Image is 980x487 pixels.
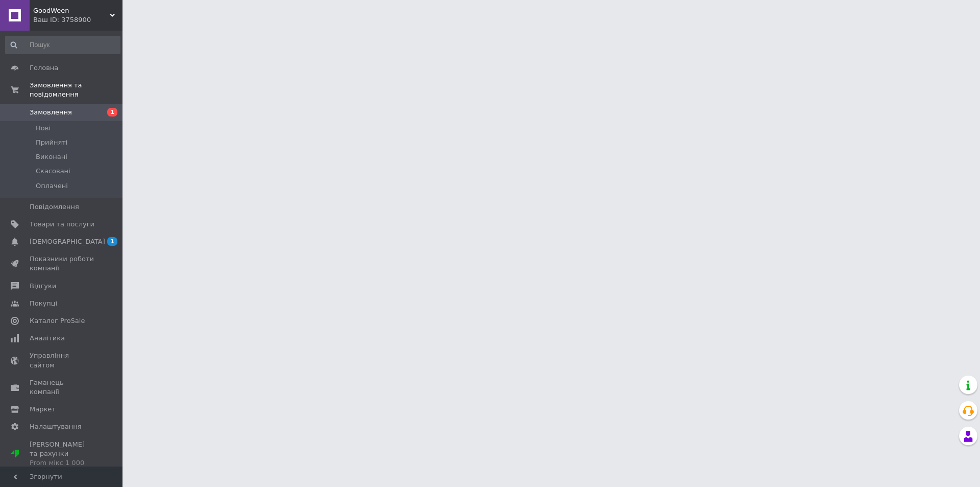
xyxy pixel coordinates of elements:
[107,237,117,246] span: 1
[30,440,94,468] span: [PERSON_NAME] та рахунки
[30,237,105,246] span: [DEMOGRAPHIC_DATA]
[30,405,56,414] span: Маркет
[107,108,117,117] span: 1
[36,167,70,176] span: Скасовані
[36,124,51,133] span: Нові
[30,458,94,468] div: Prom мікс 1 000
[33,6,110,15] span: GoodWeen
[36,138,67,147] span: Прийняті
[30,63,58,73] span: Головна
[30,422,82,431] span: Налаштування
[30,351,94,369] span: Управління сайтом
[30,378,94,397] span: Гаманець компанії
[30,316,85,326] span: Каталог ProSale
[36,152,67,161] span: Виконані
[30,220,94,229] span: Товари та послуги
[36,181,68,191] span: Оплачені
[30,254,94,273] span: Показники роботи компанії
[30,334,65,343] span: Аналітика
[30,299,57,308] span: Покупці
[30,108,72,117] span: Замовлення
[33,15,122,25] div: Ваш ID: 3758900
[5,36,120,54] input: Пошук
[30,81,122,99] span: Замовлення та повідомлення
[30,202,79,212] span: Повідомлення
[30,282,56,291] span: Відгуки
